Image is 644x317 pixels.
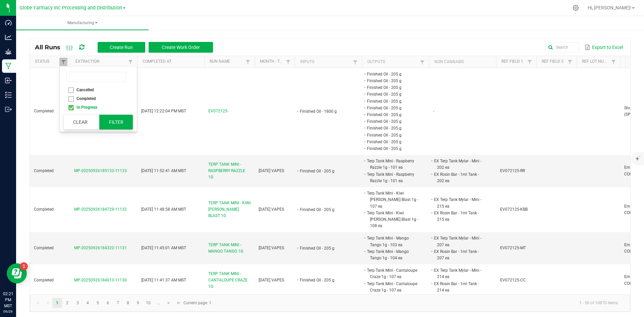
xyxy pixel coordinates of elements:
a: Page 1 [52,298,62,308]
button: Clear [64,115,97,129]
li: Finished Oil - 205 g [366,118,419,125]
button: Filter [99,115,133,129]
span: [DATE] VAPES [259,168,284,173]
a: Filter [351,58,359,66]
a: Run NameSortable [210,59,244,64]
span: MP-20250926185133-11133 [74,168,127,173]
li: Finished Oil - 205 g [366,84,419,91]
li: EX Rosin Bar - 1ml Tank - 202 ea [433,171,486,184]
iframe: Resource center unread badge [20,262,28,270]
li: Finished Oil - 205 g [366,71,419,77]
button: Export to Excel [583,42,625,53]
a: Page 10 [144,298,153,308]
inline-svg: Outbound [5,106,12,113]
span: Completed [34,207,54,212]
span: Create Run [110,45,133,50]
li: Finished Oil - 205 g [299,277,352,283]
a: Month - TypeSortable [260,59,284,64]
span: [DATE] VAPES [259,246,284,250]
span: [DATE] 12:22:04 PM MST [141,109,186,113]
inline-svg: Dashboard [5,19,12,26]
li: Terp Tank Mini - Mango Tango 1g - 103 ea [366,235,419,248]
span: EV072125-MT [500,246,526,250]
p: 02:21 PM MST [3,291,13,309]
li: Terp Tank Mini - Raspberry Razzle 1g - 101 ea [366,158,419,171]
button: Create Run [98,42,145,53]
a: Manufacturing [16,16,149,30]
span: Hi, [PERSON_NAME]! [588,5,631,10]
li: EX Terp Tank Mylar - Mini - 214 ea [433,267,486,280]
a: Ref Field 1Sortable [501,59,525,64]
li: Finished Oil - 205 g [299,206,352,213]
span: EV072125-RR [500,168,525,173]
span: TERP TANK MINI - MANGO TANGO 1G [208,242,251,255]
li: Finished Oil - 205 g [366,105,419,111]
li: EX Terp Tank Mylar - Mini - 202 ea [433,158,486,171]
span: TERP TANK MINI - KIWI [PERSON_NAME] BLAST 1G [208,200,251,219]
div: Manage settings [572,5,580,11]
a: Filter [609,58,618,66]
span: [DATE] 11:41:37 AM MST [141,278,186,282]
span: Go to the next page [166,300,171,306]
span: Create Work Order [162,45,200,50]
li: EX Rosin Bar - 1ml Tank - 215 ea [433,210,486,223]
a: Completed AtSortable [143,59,202,64]
p: 09/26 [3,309,13,314]
li: EX Terp Tank Mylar - Mini - 215 ea [433,196,486,209]
span: Completed [34,109,54,113]
span: TERP TANK MINI - RASPBERRY RAZZLE 1G [208,161,251,181]
a: Filter [418,58,426,66]
span: EV072125- [208,108,228,114]
button: Create Work Order [149,42,213,53]
a: Ref Field 3Sortable [542,59,566,64]
a: Filter [126,58,135,66]
span: Go to the last page [176,300,181,306]
kendo-pager-info: 1 - 30 of 10870 items [215,298,623,309]
a: Filter [59,58,67,66]
li: Terp Tank Mini - Kiwi [PERSON_NAME] Blast 1g - 108 ea [366,210,419,229]
li: Finished Oil - 205 g [366,98,419,105]
inline-svg: Inbound [5,77,12,84]
inline-svg: Inventory [5,92,12,98]
a: ExtractionSortable [75,59,126,64]
span: [DATE] 11:45:01 AM MST [141,246,186,250]
span: EV072125-CC [500,278,526,282]
li: Terp Tank Mini - Cantaloupe Craze 1g - 107 ea [366,280,419,294]
li: Terp Tank Mini - Kiwi [PERSON_NAME] Blast 1g - 107 ea [366,190,419,210]
li: Terp Tank Mini - Mango Tango 1g - 104 ea [366,248,419,261]
a: Page 4 [83,298,93,308]
span: Completed [34,168,54,173]
li: Finished Oil - 1800 g [299,108,352,115]
li: Finished Oil - 205 g [366,77,419,84]
li: Finished Oil - 205 g [366,139,419,145]
a: Go to the next page [164,298,174,308]
a: Page 5 [93,298,103,308]
span: [DATE] VAPES [259,278,284,282]
li: Finished Oil - 205 g [366,145,419,152]
td: - [429,68,496,155]
span: TERP TANK MINI - CANTALOUPE CRAZE 1G [208,271,251,290]
a: StatusSortable [35,59,59,64]
span: MP-20250926184013-11130 [74,278,127,282]
li: Finished Oil - 205 g [299,245,352,252]
span: Completed [34,246,54,250]
a: Filter [526,58,534,66]
inline-svg: Analytics [5,34,12,41]
li: Finished Oil - 205 g [366,132,419,139]
li: EX Terp Tank Mylar - Mini - 207 ea [433,235,486,248]
th: Outputs [362,56,429,68]
span: MP-20250926184729-11132 [74,207,127,212]
a: Page 3 [73,298,83,308]
span: [DATE] 11:48:58 AM MST [141,207,186,212]
a: Go to the last page [174,298,183,308]
li: Terp Tank Mini - Cantaloupe Craze 1g - 107 ea [366,267,419,280]
span: Completed [34,278,54,282]
a: Page 9 [133,298,143,308]
th: Non Cannabis [429,56,496,68]
span: EV072125-KBB [500,207,528,212]
li: EX Rosin Bar - 1ml Tank - 214 ea [433,280,486,294]
li: EX Rosin Bar - 1ml Tank - 207 ea [433,248,486,261]
li: Finished Oil - 205 g [366,91,419,98]
kendo-pager: Current page: 1 [30,295,630,312]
